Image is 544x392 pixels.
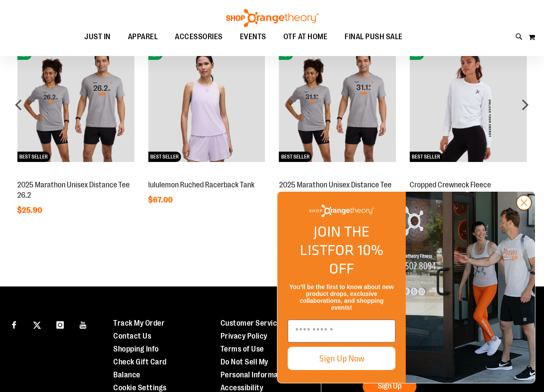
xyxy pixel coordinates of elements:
a: ACCESSORIES [166,27,231,47]
span: FOR 10% OFF [327,239,383,279]
a: Visit our X page [30,317,45,332]
span: OTF AT HOME [283,27,328,47]
a: Visit our Facebook page [6,317,22,332]
div: next [516,96,534,113]
img: Twitter [33,321,41,329]
a: Cookie Settings [113,383,167,392]
button: Close dialog [516,195,532,211]
a: Check Gift Card Balance [113,358,167,379]
img: lululemon Ruched Racerback Tank [148,45,265,162]
img: Shop Orangetheory [225,9,320,27]
a: Do Not Sell My Personal Information [221,358,292,379]
span: BEST SELLER [17,152,50,162]
span: You’ll be the first to know about new product drops, exclusive collaborations, and shopping events! [289,283,394,311]
span: EVENTS [240,27,266,47]
button: Sign Up Now [288,347,395,370]
img: Shop Orangtheory [406,192,535,383]
a: Visit our Youtube page [76,317,91,332]
span: APPAREL [128,27,158,47]
a: Cropped Crewneck Fleece Sweatshirt [410,180,491,199]
div: prev [10,96,28,113]
a: FINAL PUSH SALE [336,27,411,47]
a: OTF AT HOME [275,27,336,47]
a: 2025 Marathon Unisex Distance Tee 26.2NEWBEST SELLER [17,171,134,178]
a: lululemon Ruched Racerback TankNEWBEST SELLER [148,171,265,178]
a: Visit our Instagram page [53,317,68,332]
a: EVENTS [231,27,275,47]
span: $25.90 [17,206,44,215]
span: JOIN THE LIST [300,221,370,261]
a: 2025 Marathon Unisex Distance Tee 26.2 [17,180,130,199]
div: FLYOUT Form [268,183,544,392]
span: JUST IN [84,27,111,47]
a: Contact Us [113,332,151,340]
a: 2025 Marathon Unisex Distance Tee 31.1 [279,180,392,199]
a: Accessibility [221,383,264,392]
img: Shop Orangetheory [309,205,374,217]
a: Shopping Info [113,345,159,353]
a: Privacy Policy [221,332,267,340]
span: BEST SELLER [410,152,442,162]
span: ACCESSORIES [175,27,223,47]
input: Enter email [288,320,395,342]
a: JUST IN [76,27,119,47]
a: APPAREL [119,27,167,47]
a: Cropped Crewneck Fleece SweatshirtNEWBEST SELLER [410,171,527,178]
span: FINAL PUSH SALE [345,27,403,47]
span: BEST SELLER [279,152,312,162]
span: BEST SELLER [148,152,181,162]
img: Cropped Crewneck Fleece Sweatshirt [410,45,527,162]
img: 2025 Marathon Unisex Distance Tee 26.2 [17,45,134,162]
a: Track My Order [113,319,165,327]
a: Customer Service [221,319,281,327]
a: Terms of Use [221,345,264,353]
a: 2025 Marathon Unisex Distance Tee 31.1NEWBEST SELLER [279,171,396,178]
span: $67.00 [148,196,174,204]
a: lululemon Ruched Racerback Tank [148,180,255,189]
img: 2025 Marathon Unisex Distance Tee 31.1 [279,45,396,162]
